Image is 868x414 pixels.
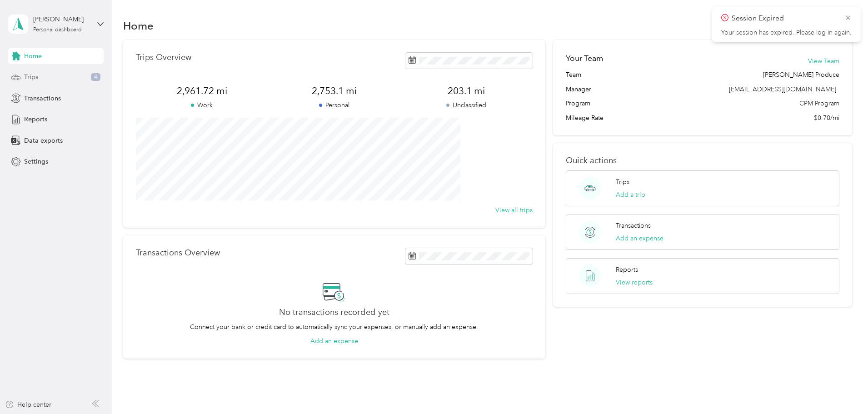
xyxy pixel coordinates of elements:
[616,278,653,287] button: View reports
[33,27,82,33] div: Personal dashboard
[729,85,836,93] span: [EMAIL_ADDRESS][DOMAIN_NAME]
[24,157,48,166] span: Settings
[400,100,533,110] p: Unclassified
[495,205,533,215] button: View all trips
[732,13,838,24] p: Session Expired
[616,190,645,200] button: Add a trip
[190,322,478,332] p: Connect your bank or credit card to automatically sync your expenses, or manually add an expense.
[24,72,38,82] span: Trips
[566,85,591,94] span: Manager
[400,85,533,97] span: 203.1 mi
[814,113,839,123] span: $0.70/mi
[808,56,839,66] button: View Team
[721,29,852,37] p: Your session has expired. Please log in again.
[5,400,51,409] button: Help center
[136,100,268,110] p: Work
[566,156,839,165] p: Quick actions
[616,265,638,274] p: Reports
[616,177,629,187] p: Trips
[616,234,663,243] button: Add an expense
[91,73,100,81] span: 4
[268,85,400,97] span: 2,753.1 mi
[279,308,389,317] h2: No transactions recorded yet
[268,100,400,110] p: Personal
[566,99,590,108] span: Program
[123,21,154,30] h1: Home
[136,248,220,258] p: Transactions Overview
[24,51,42,61] span: Home
[136,53,191,62] p: Trips Overview
[136,85,268,97] span: 2,961.72 mi
[566,53,603,64] h2: Your Team
[566,70,581,80] span: Team
[817,363,868,414] iframe: Everlance-gr Chat Button Frame
[799,99,839,108] span: CPM Program
[763,70,839,80] span: [PERSON_NAME] Produce
[24,94,61,103] span: Transactions
[33,15,90,24] div: [PERSON_NAME]
[616,221,651,230] p: Transactions
[310,336,358,346] button: Add an expense
[566,113,604,123] span: Mileage Rate
[24,136,63,145] span: Data exports
[24,115,47,124] span: Reports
